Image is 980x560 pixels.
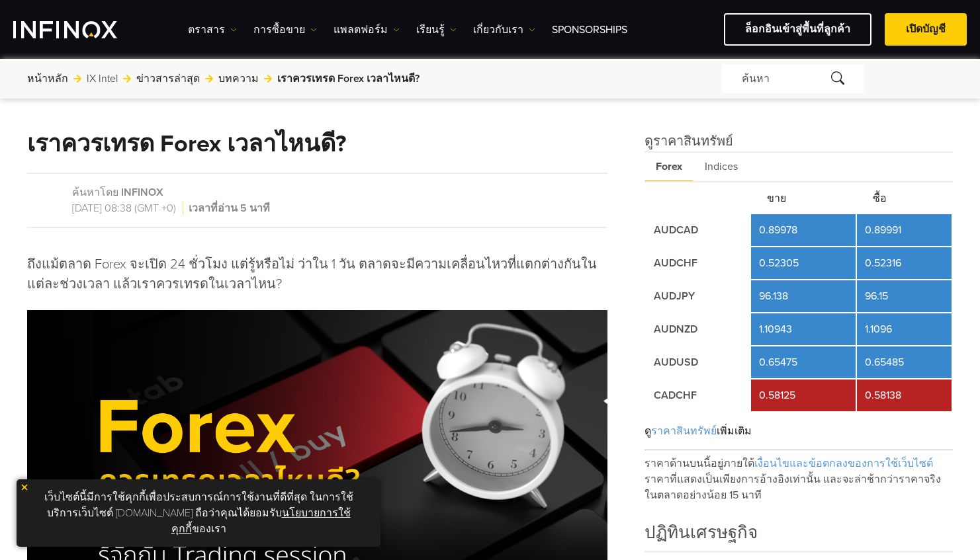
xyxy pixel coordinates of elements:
[646,247,750,279] td: AUDCHF
[13,21,148,38] a: INFINOX Logo
[645,450,954,503] p: ราคาด้านบนนี้อยู่ภายใต้ ราคาที่แสดงเป็นเพียงการอ้างอิงเท่านั้น และจะล่าช้ากว่าราคาจริงในตลาดอย่าง...
[188,22,237,38] a: ตราสาร
[205,75,213,83] img: arrow-right
[751,184,855,213] th: ขาย
[724,13,871,46] a: ล็อกอินเข้าสู่พื้นที่ลูกค้า
[253,22,317,38] a: การซื้อขาย
[751,214,855,246] td: 0.89978
[857,380,952,411] td: 0.58138
[27,132,346,157] h1: เราควรเทรด Forex เวลาไหนดี?
[857,214,952,246] td: 0.89991
[334,22,400,38] a: แพลตฟอร์ม
[857,247,952,279] td: 0.52316
[87,71,118,87] a: IX Intel
[277,71,420,87] span: เราควรเทรด Forex เวลาไหนดี?
[20,483,29,492] img: yellow close icon
[645,413,954,450] div: ดู เพิ่มเติม
[751,346,855,378] td: 0.65475
[693,153,749,181] span: Indices
[552,22,627,38] a: Sponsorships
[645,520,954,551] h4: ปฏิทินเศรษฐกิจ
[857,346,952,378] td: 0.65485
[646,380,750,411] td: CADCHF
[651,424,717,438] span: ราคาสินทรัพย์
[73,75,81,83] img: arrow-right
[751,280,855,312] td: 96.138
[121,186,163,199] a: INFINOX
[645,132,954,151] h4: ดูราคาสินทรัพย์
[751,247,855,279] td: 0.52305
[218,71,259,87] a: บทความ
[857,280,952,312] td: 96.15
[885,13,967,46] a: เปิดบัญชี
[72,186,118,199] span: ค้นหาโดย
[646,214,750,246] td: AUDCAD
[23,486,374,540] p: เว็บไซต์นี้มีการใช้คุกกี้เพื่อประสบการณ์การใช้งานที่ดีที่สุด ในการใช้บริการเว็บไซต์ [DOMAIN_NAME]...
[751,380,855,411] td: 0.58125
[473,22,535,38] a: เกี่ยวกับเรา
[646,313,750,345] td: AUDNZD
[751,313,855,345] td: 1.10943
[857,184,952,213] th: ซื้อ
[123,75,131,83] img: arrow-right
[27,255,607,294] p: ถึงแม้ตลาด Forex จะเปิด 24 ชั่วโมง แต่รู้หรือไม่ ว่าใน 1 วัน ตลาดจะมีความเคลื่อนไหวที่แตกต่างกันใ...
[857,313,952,345] td: 1.1096
[72,202,183,215] span: [DATE] 08:38 (GMT +0)
[646,280,750,312] td: AUDJPY
[645,153,693,181] span: Forex
[646,346,750,378] td: AUDUSD
[27,71,68,87] a: หน้าหลัก
[754,457,933,470] span: เงื่อนไขและข้อตกลงของการใช้เว็บไซต์
[722,64,864,93] div: ค้นหา
[264,75,272,83] img: arrow-right
[186,202,270,215] span: เวลาที่อ่าน 5 นาที
[416,22,457,38] a: เรียนรู้
[136,71,200,87] a: ข่าวสารล่าสุด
